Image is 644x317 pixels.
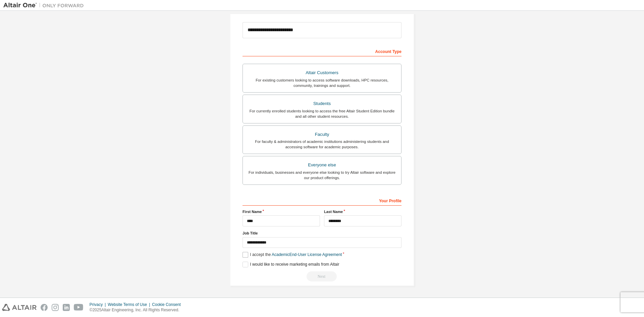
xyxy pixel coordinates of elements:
[90,302,108,307] div: Privacy
[247,139,397,150] div: For faculty & administrators of academic institutions administering students and accessing softwa...
[2,304,37,311] img: altair_logo.svg
[243,46,401,56] div: Account Type
[152,302,184,307] div: Cookie Consent
[3,2,87,9] img: Altair One
[247,77,397,88] div: For existing customers looking to access software downloads, HPC resources, community, trainings ...
[247,160,397,170] div: Everyone else
[272,252,342,257] a: Academic End-User License Agreement
[243,262,339,267] label: I would like to receive marketing emails from Altair
[243,209,320,214] label: First Name
[41,304,48,311] img: facebook.svg
[324,209,401,214] label: Last Name
[74,304,84,311] img: youtube.svg
[243,252,342,258] label: I accept the
[247,68,397,77] div: Altair Customers
[243,195,401,206] div: Your Profile
[63,304,70,311] img: linkedin.svg
[90,307,185,313] p: © 2025 Altair Engineering, Inc. All Rights Reserved.
[247,170,397,180] div: For individuals, businesses and everyone else looking to try Altair software and explore our prod...
[243,230,401,236] label: Job Title
[247,130,397,139] div: Faculty
[247,108,397,119] div: For currently enrolled students looking to access the free Altair Student Edition bundle and all ...
[247,99,397,108] div: Students
[243,271,401,281] div: Read and acccept EULA to continue
[108,302,152,307] div: Website Terms of Use
[52,304,59,311] img: instagram.svg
